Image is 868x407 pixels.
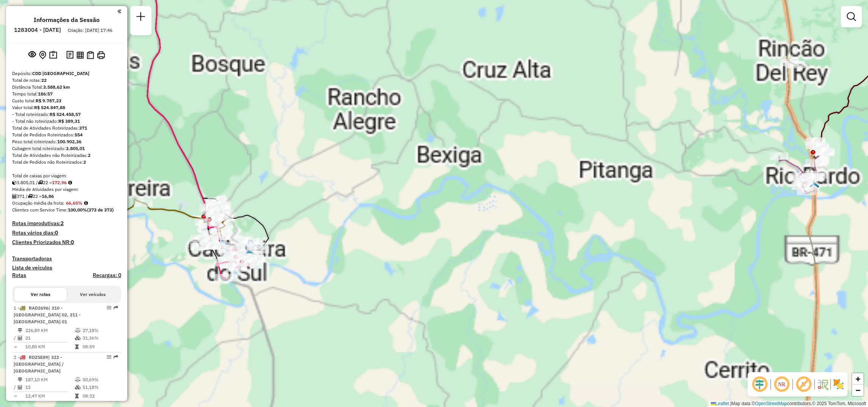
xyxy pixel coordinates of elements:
[245,250,254,260] img: FAD Santa Cruz do Sul- Cachoeira
[218,240,228,249] img: UDC Cachueira do Sul - ZUMPY
[14,334,17,342] td: /
[43,84,70,90] strong: 3.588,62 km
[82,384,118,391] td: 51,18%
[133,9,148,26] a: Nova sessão e pesquisa
[61,220,64,227] strong: 2
[75,377,81,382] i: % de utilização do peso
[25,384,75,391] td: 15
[75,344,79,349] i: Tempo total em rota
[12,138,121,145] div: Peso total roteirizado:
[75,132,83,138] strong: 554
[832,378,845,390] img: Exibir/Ocultar setores
[117,7,121,16] a: Clique aqui para minimizar o painel
[82,334,118,342] td: 31,36%
[68,180,72,185] i: Meta Caixas/viagem: 227,95 Diferença: -54,99
[52,180,67,185] strong: 172,96
[57,139,81,144] strong: 100.902,36
[29,354,48,360] span: RDZ5E89
[12,194,17,199] i: Total de Atividades
[58,118,80,124] strong: R$ 389,31
[816,378,829,390] img: Fluxo de ruas
[751,375,769,393] span: Ocultar deslocamento
[82,392,118,400] td: 08:32
[82,327,118,334] td: 27,18%
[71,239,74,246] strong: 0
[88,152,91,158] strong: 2
[48,49,59,61] button: Painel de Sugestão
[25,327,75,334] td: 226,89 KM
[50,111,81,117] strong: R$ 524.458,57
[12,220,121,227] h4: Rotas improdutivas:
[114,305,118,310] em: Rota exportada
[32,70,89,76] strong: CDD [GEOGRAPHIC_DATA]
[12,91,121,97] div: Tempo total:
[67,288,119,301] button: Ver veículos
[12,97,121,104] div: Custo total:
[18,328,22,333] i: Distância Total
[28,194,33,199] i: Total de rotas
[68,207,87,213] strong: 100,00%
[83,159,86,165] strong: 2
[36,98,61,103] strong: R$ 9.787,23
[14,27,61,33] h6: 1283004 - [DATE]
[852,373,863,385] a: Zoom in
[12,200,64,206] span: Ocupação média da frota:
[809,182,819,192] img: Rio Pardo
[12,172,121,179] div: Total de caixas por viagem:
[12,159,121,166] div: Total de Pedidos não Roteirizados:
[12,84,121,91] div: Distância Total:
[12,207,68,213] span: Clientes com Service Time:
[12,193,121,200] div: 371 / 22 =
[65,27,116,34] div: Criação: [DATE] 17:46
[12,255,121,262] h4: Transportadoras
[85,50,95,61] button: Visualizar Romaneio
[27,49,37,61] button: Exibir sessão original
[12,230,121,236] h4: Rotas vários dias:
[42,193,54,199] strong: 16,86
[25,334,75,342] td: 21
[55,229,58,236] strong: 0
[38,91,53,97] strong: 186:57
[18,385,22,390] i: Total de Atividades
[12,186,121,193] div: Média de Atividades por viagem:
[34,105,65,110] strong: R$ 524.847,88
[14,343,17,351] td: =
[34,16,100,23] h4: Informações da Sessão
[29,305,48,311] span: RAD2696
[12,272,26,279] h4: Rotas
[14,384,17,391] td: /
[755,401,787,406] a: OpenStreetMap
[66,200,83,206] strong: 66,65%
[12,131,121,138] div: Total de Pedidos Roteirizados:
[75,328,81,333] i: % de utilização do peso
[87,207,114,213] strong: (373 de 373)
[856,374,860,384] span: +
[14,354,64,374] span: 2 -
[12,180,17,185] i: Cubagem total roteirizado
[82,376,118,384] td: 50,69%
[75,336,81,340] i: % de utilização da cubagem
[75,385,81,390] i: % de utilização da cubagem
[12,125,121,131] div: Total de Atividades Roteirizadas:
[107,305,111,310] em: Opções
[114,355,118,359] em: Rota exportada
[79,125,87,131] strong: 371
[709,401,868,407] div: Map data © contributors,© 2025 TomTom, Microsoft
[12,265,121,271] h4: Lista de veículos
[84,201,88,205] em: Média calculada utilizando a maior ocupação (%Peso ou %Cubagem) de cada rota da sessão. Rotas cro...
[14,392,17,400] td: =
[18,377,22,382] i: Distância Total
[14,305,81,324] span: 1 -
[12,239,121,246] h4: Clientes Priorizados NR:
[12,111,121,118] div: - Total roteirizado:
[25,343,75,351] td: 10,80 KM
[38,180,43,185] i: Total de rotas
[14,354,64,374] span: | 322 - [GEOGRAPHIC_DATA] / [GEOGRAPHIC_DATA]
[856,385,860,395] span: −
[14,288,67,301] button: Ver rotas
[773,375,791,393] span: Ocultar NR
[75,394,79,398] i: Tempo total em rota
[12,179,121,186] div: 3.805,01 / 22 =
[12,145,121,152] div: Cubagem total roteirizado:
[12,104,121,111] div: Valor total:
